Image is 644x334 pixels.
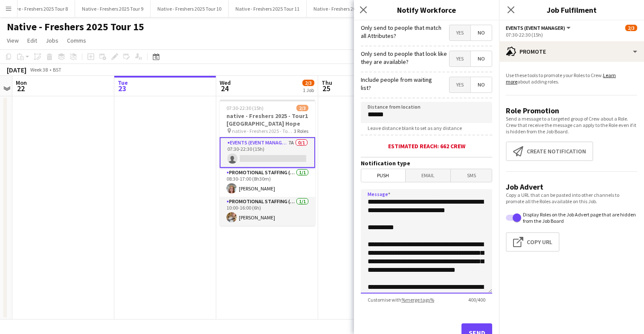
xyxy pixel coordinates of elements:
span: Customise with [361,297,441,303]
a: Comms [64,35,90,46]
a: Learn more [506,72,616,85]
button: Native - Freshers 2025 Tour 11 [229,0,307,17]
a: Edit [24,35,41,46]
p: Copy a URL that can be pasted into other channels to promote all the Roles available on this Job. [506,192,637,204]
span: 2/3 [625,25,637,31]
span: native - Freshers 2025 - Tour1 [GEOGRAPHIC_DATA] Hope [232,128,294,134]
label: Display Roles on the Job Advert page that are hidden from the Job Board [521,211,637,224]
app-card-role: Promotional Staffing (Brand Ambassadors)1/110:00-16:00 (6h)[PERSON_NAME] [220,197,315,226]
span: SMS [451,169,492,182]
span: No [471,51,492,66]
span: Yes [450,25,470,40]
span: Push [361,169,405,182]
span: View [7,37,19,44]
a: View [3,35,22,46]
div: 1 Job [303,87,314,93]
span: 23 [116,83,128,93]
app-card-role: Events (Event Manager)7A0/107:30-22:30 (15h) [220,137,315,168]
span: 3 Roles [294,128,308,134]
a: %merge tags% [401,297,434,303]
span: Edit [27,37,37,44]
label: Only send to people that look like they are available? [361,50,449,65]
span: 400 / 400 [461,297,492,303]
span: 2/3 [296,105,308,111]
span: Events (Event Manager) [506,25,565,31]
span: Comms [67,37,86,44]
span: Yes [450,77,470,92]
span: Wed [220,79,231,86]
span: Tue [118,79,128,86]
div: [DATE] [7,66,26,74]
p: Send a message to a targeted group of Crew about a Role. Crew that receive the message can apply ... [506,115,637,135]
span: 2/3 [302,80,314,86]
h3: Role Promotion [506,106,637,115]
h3: Job Fulfilment [499,4,644,15]
span: Leave distance blank to set as any distance [361,125,469,131]
button: Native - Freshers 2025 Tour 12 [307,0,385,17]
p: Use these tools to promote your Roles to Crew. about adding roles. [506,72,637,85]
span: Mon [16,79,27,86]
div: BST [53,66,61,73]
span: Week 38 [28,66,49,73]
span: 07:30-22:30 (15h) [226,105,264,111]
h3: native - Freshers 2025 - Tour1 [GEOGRAPHIC_DATA] Hope [220,112,315,127]
span: Thu [322,79,332,86]
app-job-card: 07:30-22:30 (15h)2/3native - Freshers 2025 - Tour1 [GEOGRAPHIC_DATA] Hope native - Freshers 2025 ... [220,100,315,226]
span: 25 [320,83,332,93]
div: 07:30-22:30 (15h) [506,32,637,38]
button: Events (Event Manager) [506,25,572,31]
button: Native - Freshers 2025 Tour 9 [75,0,151,17]
h3: Notify Workforce [354,4,499,15]
button: Native - Freshers 2025 Tour 10 [151,0,229,17]
label: Only send to people that match all Attributes? [361,24,446,39]
div: Estimated reach: 662 crew [361,142,492,150]
a: Jobs [42,35,62,46]
span: No [471,25,492,40]
span: 22 [15,83,27,93]
h1: Native - Freshers 2025 Tour 15 [7,20,144,33]
span: Jobs [46,37,58,44]
label: Include people from waiting list? [361,76,435,91]
app-card-role: Promotional Staffing (Brand Ambassadors)1/108:30-17:00 (8h30m)[PERSON_NAME] [220,168,315,197]
span: No [471,77,492,92]
span: Yes [450,51,470,66]
h3: Notification type [361,159,492,167]
div: Promote [499,41,644,62]
button: Create notification [506,141,593,161]
button: Copy Url [506,232,560,252]
h3: Job Advert [506,182,637,192]
span: 24 [218,83,231,93]
span: Email [406,169,451,182]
